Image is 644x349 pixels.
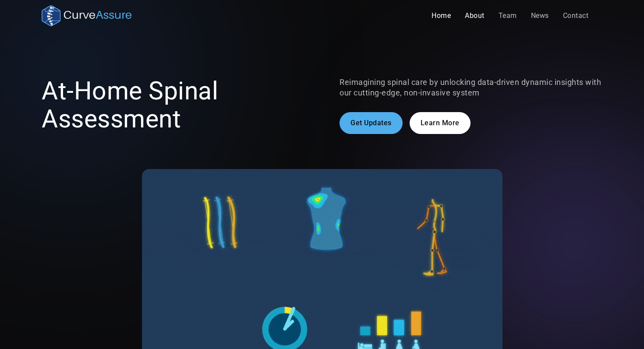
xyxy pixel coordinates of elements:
[492,7,524,25] a: Team
[425,7,458,25] a: Home
[340,112,403,134] a: Get Updates
[556,7,596,25] a: Contact
[458,7,492,25] a: About
[42,5,131,26] a: home
[410,112,471,134] a: Learn More
[42,77,304,133] h1: At-Home Spinal Assessment
[524,7,556,25] a: News
[340,77,602,98] p: Reimagining spinal care by unlocking data-driven dynamic insights with our cutting-edge, non-inva...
